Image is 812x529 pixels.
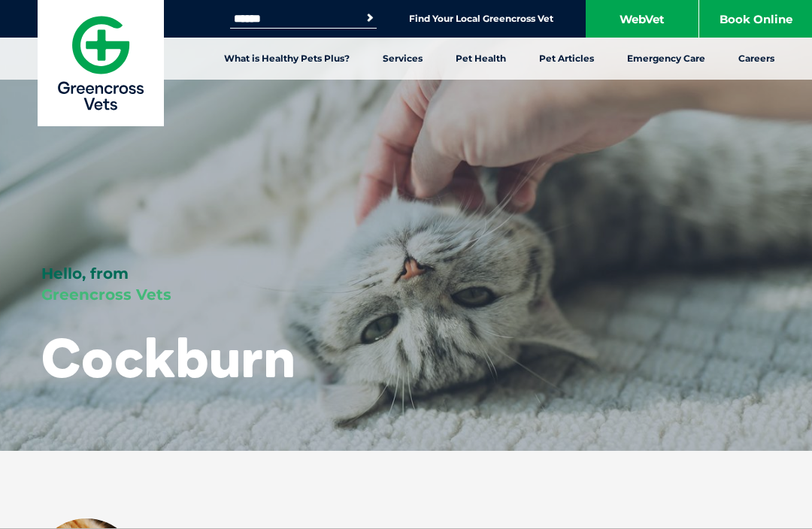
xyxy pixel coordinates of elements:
[362,11,377,26] button: Search
[611,38,722,80] a: Emergency Care
[41,286,171,304] span: Greencross Vets
[41,328,295,387] h1: Cockburn
[409,13,553,25] a: Find Your Local Greencross Vet
[439,38,523,80] a: Pet Health
[722,38,791,80] a: Careers
[41,264,129,283] span: Hello, from
[366,38,439,80] a: Services
[208,38,366,80] a: What is Healthy Pets Plus?
[523,38,611,80] a: Pet Articles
